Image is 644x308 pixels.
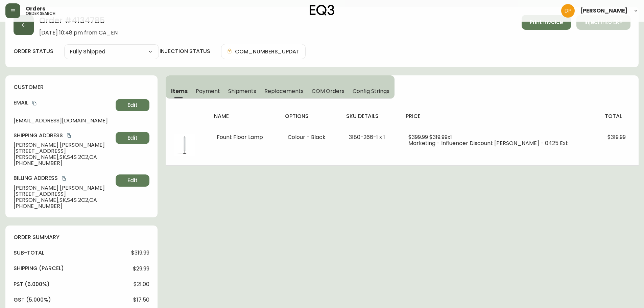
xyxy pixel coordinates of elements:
[408,139,568,147] span: Marketing - Influencer Discount [PERSON_NAME] - 0425 Ext
[14,197,113,203] span: [PERSON_NAME] , SK , S4S 2C2 , CA
[39,15,118,30] h2: Order # 4134785
[26,6,45,11] span: Orders
[605,113,633,120] h4: total
[116,174,149,187] button: Edit
[285,113,335,120] h4: options
[14,118,113,124] span: [EMAIL_ADDRESS][DOMAIN_NAME]
[353,88,389,95] span: Config Strings
[580,8,628,14] span: [PERSON_NAME]
[171,88,188,95] span: Items
[14,185,113,191] span: [PERSON_NAME] [PERSON_NAME]
[14,296,51,304] h4: gst (5.000%)
[14,99,113,106] h4: Email
[116,132,149,144] button: Edit
[116,99,149,111] button: Edit
[14,132,113,139] h4: Shipping Address
[14,148,113,154] span: [STREET_ADDRESS]
[228,88,257,95] span: Shipments
[429,133,452,141] span: $319.99 x 1
[14,142,113,148] span: [PERSON_NAME] [PERSON_NAME]
[14,203,113,209] span: [PHONE_NUMBER]
[408,133,428,141] span: $399.99
[31,100,38,106] button: copy
[264,88,303,95] span: Replacements
[312,88,345,95] span: COM Orders
[14,48,53,55] label: order status
[561,4,575,18] img: b0154ba12ae69382d64d2f3159806b19
[133,297,149,303] span: $17.50
[14,265,64,272] h4: Shipping ( Parcel )
[349,133,385,141] span: 3180-266-1 x 1
[131,250,149,256] span: $319.99
[607,133,626,141] span: $319.99
[14,191,113,197] span: [STREET_ADDRESS]
[217,133,263,141] span: Fount Floor Lamp
[26,11,55,16] h5: order search
[160,48,210,55] h4: injection status
[66,132,72,139] button: copy
[288,134,333,140] li: Colour - Black
[14,154,113,160] span: [PERSON_NAME] , SK , S4S 2C2 , CA
[14,160,113,166] span: [PHONE_NUMBER]
[14,174,113,182] h4: Billing Address
[39,30,118,36] span: [DATE] 10:48 pm from CA_EN
[530,19,563,26] span: Print Invoice
[214,113,274,120] h4: name
[127,134,138,142] span: Edit
[406,113,594,120] h4: price
[346,113,395,120] h4: sku details
[127,177,138,184] span: Edit
[14,234,149,241] h4: order summary
[310,5,335,16] img: logo
[61,175,67,182] button: copy
[133,266,149,272] span: $29.99
[14,249,44,257] h4: sub-total
[522,15,571,30] button: Print Invoice
[14,84,149,91] h4: customer
[14,281,50,288] h4: pst (6.000%)
[196,88,220,95] span: Payment
[134,281,149,287] span: $21.00
[127,101,138,109] span: Edit
[174,134,195,156] img: 5c82162f-862b-4895-9582-013d0e4a6bae.jpg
